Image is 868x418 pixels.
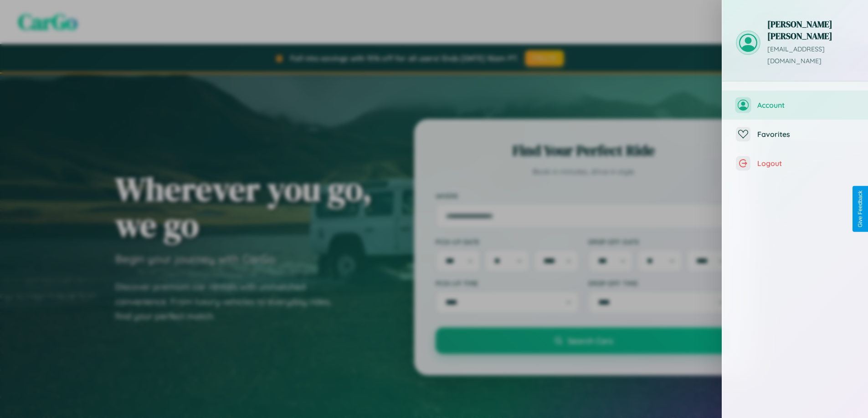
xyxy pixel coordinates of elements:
[757,130,854,139] span: Favorites
[722,91,868,120] button: Account
[757,159,854,168] span: Logout
[767,18,854,42] h3: [PERSON_NAME] [PERSON_NAME]
[757,101,854,110] span: Account
[767,44,854,67] p: [EMAIL_ADDRESS][DOMAIN_NAME]
[722,120,868,149] button: Favorites
[857,191,863,227] div: Give Feedback
[722,149,868,178] button: Logout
